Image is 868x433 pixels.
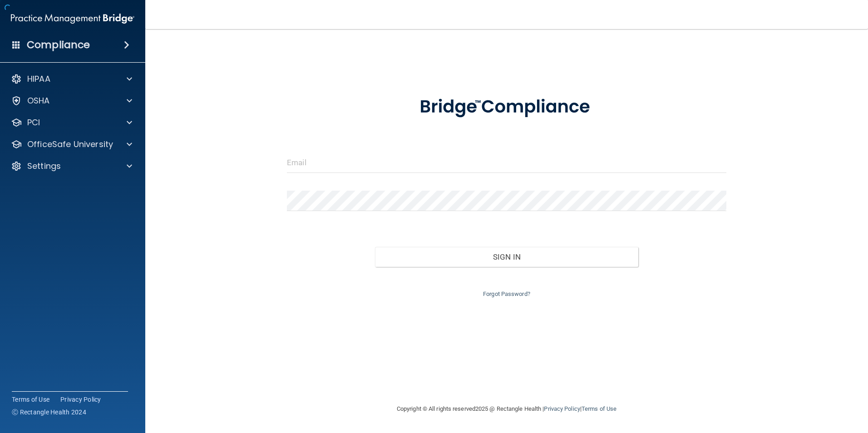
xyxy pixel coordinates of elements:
p: OSHA [27,95,50,106]
a: OfficeSafe University [11,139,132,150]
button: Sign In [375,247,639,267]
p: PCI [27,117,40,128]
a: OSHA [11,95,132,106]
p: OfficeSafe University [27,139,113,150]
a: Privacy Policy [60,395,101,404]
input: Email [287,153,726,173]
div: Copyright © All rights reserved 2025 @ Rectangle Health | | [341,394,672,423]
p: Settings [27,161,61,172]
iframe: Drift Widget Chat Controller [711,369,857,405]
span: Ⓒ Rectangle Health 2024 [12,408,86,417]
img: bridge_compliance_login_screen.278c3ca4.svg [401,84,612,131]
h4: Compliance [27,39,90,51]
a: Terms of Use [12,395,49,404]
p: HIPAA [27,74,50,84]
a: Forgot Password? [483,290,530,297]
a: Privacy Policy [544,405,580,412]
a: HIPAA [11,74,132,84]
a: PCI [11,117,132,128]
a: Terms of Use [582,405,616,412]
a: Settings [11,161,132,172]
img: PMB logo [11,10,134,28]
